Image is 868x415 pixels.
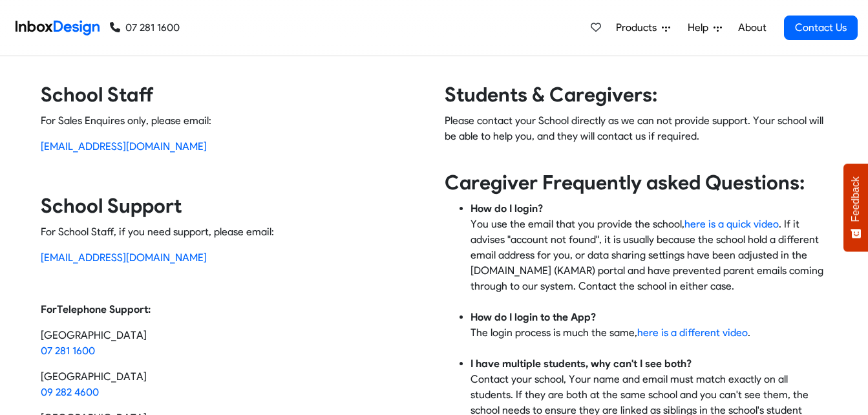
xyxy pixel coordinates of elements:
a: [EMAIL_ADDRESS][DOMAIN_NAME] [41,251,207,264]
li: You use the email that you provide the school, . If it advises "account not found", it is usually... [471,201,828,310]
strong: Caregiver Frequently asked Questions: [445,171,805,195]
strong: Telephone Support: [57,303,151,315]
a: Products [611,15,675,41]
p: Please contact your School directly as we can not provide support. Your school will be able to he... [445,113,828,160]
a: 07 281 1600 [41,345,95,357]
a: [EMAIL_ADDRESS][DOMAIN_NAME] [41,140,207,153]
strong: Students & Caregivers: [445,83,657,107]
p: [GEOGRAPHIC_DATA] [41,328,424,359]
span: Products [616,20,662,36]
a: Help [683,15,727,41]
strong: How do I login to the App? [471,311,596,323]
a: here is a quick video [684,218,779,230]
p: For Sales Enquires only, please email: [41,113,424,129]
a: About [734,15,770,41]
span: Help [688,20,714,36]
a: Contact Us [784,16,858,40]
a: 07 281 1600 [110,20,180,36]
strong: School Staff [41,83,154,107]
strong: School Support [41,194,182,218]
strong: I have multiple students, why can't I see both? [471,357,692,370]
strong: For [41,303,57,315]
li: The login process is much the same, . [471,310,828,356]
a: here is a different video [637,326,748,339]
strong: How do I login? [471,202,543,215]
p: [GEOGRAPHIC_DATA] [41,369,424,400]
span: Feedback [850,176,862,222]
a: 09 282 4600 [41,386,99,398]
button: Feedback - Show survey [843,164,868,251]
p: For School Staff, if you need support, please email: [41,224,424,240]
